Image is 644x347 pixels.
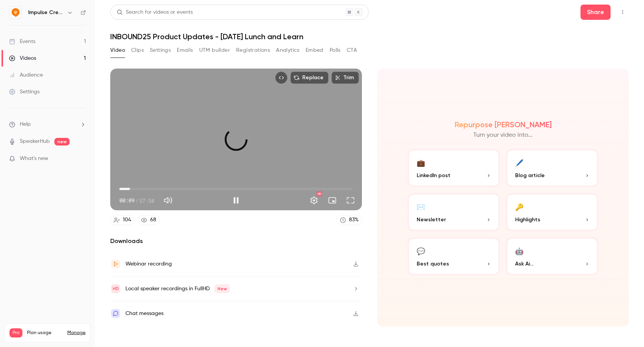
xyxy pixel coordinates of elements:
span: Blog article [515,171,545,179]
span: Newsletter [417,216,446,224]
button: UTM builder [199,44,230,56]
span: What's new [20,155,48,163]
img: Impulse Creative [10,6,22,19]
button: Top Bar Actions [617,6,629,18]
h6: Impulse Creative [28,9,64,16]
a: SpeakerHub [20,138,50,146]
div: Chat messages [125,309,163,318]
span: Help [20,120,31,128]
button: Full screen [343,193,358,208]
button: Share [581,5,611,20]
div: 104 [123,216,131,224]
span: / [135,197,138,205]
div: 🤖 [515,245,523,257]
button: ✉️Newsletter [408,193,500,231]
button: Polls [330,44,341,56]
button: Embed video [275,72,287,84]
span: LinkedIn post [417,171,450,179]
button: Trim [332,72,359,84]
button: 🔑Highlights [506,193,598,231]
button: Mute [160,193,176,208]
button: CTA [347,44,357,56]
span: Ask Ai... [515,260,533,268]
span: 57:58 [139,197,154,205]
span: New [214,284,230,293]
div: Local speaker recordings in FullHD [125,284,230,293]
span: Plan usage [27,330,63,336]
span: new [54,138,70,146]
div: 💬 [417,245,425,257]
span: 00:09 [119,197,135,205]
div: 🖊️ [515,157,523,168]
a: 104 [110,215,135,225]
button: Embed [306,44,324,56]
div: Webinar recording [125,259,172,269]
button: Registrations [236,44,270,56]
span: Highlights [515,216,540,224]
div: Events [9,38,35,45]
div: Search for videos or events [117,8,193,16]
h2: Downloads [110,237,362,246]
button: Replace [290,72,328,84]
button: Video [110,44,125,56]
div: 💼 [417,157,425,168]
span: Best quotes [417,260,449,268]
h2: Repurpose [PERSON_NAME] [455,120,552,129]
div: Videos [9,54,36,62]
h1: INBOUND25 Product Updates - [DATE] Lunch and Learn [110,32,629,41]
div: HD [317,192,322,196]
a: 83% [336,215,362,225]
div: Audience [9,71,43,79]
div: ✉️ [417,201,425,213]
button: 💬Best quotes [408,237,500,275]
div: 83 % [349,216,358,224]
div: Settings [9,88,40,96]
button: 🖊️Blog article [506,149,598,187]
div: 🔑 [515,201,523,213]
li: help-dropdown-opener [9,120,86,128]
a: Manage [67,330,86,336]
span: Pro [10,328,22,337]
a: 68 [138,215,160,225]
button: Clips [131,44,144,56]
button: Pause [228,193,244,208]
button: 💼LinkedIn post [408,149,500,187]
button: Turn on miniplayer [325,193,340,208]
button: Emails [177,44,193,56]
p: Turn your video into... [473,131,533,140]
button: 🤖Ask Ai... [506,237,598,275]
div: 68 [150,216,156,224]
div: 00:09 [119,197,154,205]
button: Settings [150,44,171,56]
button: Settings [306,193,322,208]
button: Analytics [276,44,300,56]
